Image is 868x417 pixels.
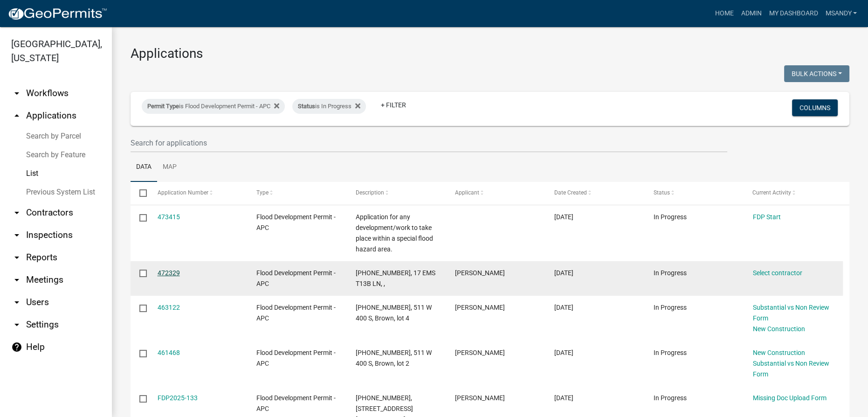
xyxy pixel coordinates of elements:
a: Missing Doc Upload Form [752,394,826,402]
span: Status [654,189,670,196]
a: Substantial vs Non Review Form [752,304,829,322]
a: Map [157,153,182,182]
span: In Progress [654,269,687,277]
button: Columns [792,99,838,116]
a: 463122 [158,304,180,311]
span: 08/09/2025 [554,349,573,356]
span: 001-010-001, 511 W 400 S, Brown, lot 4 [356,304,432,322]
span: 09/04/2025 [554,213,573,221]
span: 005-072-011, 17 EMS T13B LN, , [356,269,435,287]
i: arrow_drop_down [11,297,22,308]
datatable-header-cell: Type [248,182,347,204]
a: New Construction [752,325,805,333]
div: is Flood Development Permit - APC [142,99,285,114]
h3: Applications [131,46,849,62]
span: 07/14/2025 [554,394,573,402]
i: help [11,341,22,353]
a: New Construction [752,349,805,356]
span: 08/13/2025 [554,304,573,311]
span: Application for any development/work to take place within a special flood hazard area. [356,213,433,252]
span: Craig E Brown [455,349,505,356]
a: FDP2025-133 [158,394,198,402]
a: FDP Start [752,213,780,221]
datatable-header-cell: Applicant [446,182,545,204]
span: Danielle Line [455,269,505,277]
span: Permit Type [147,103,179,110]
i: arrow_drop_down [11,88,22,99]
span: Flood Development Permit - APC [256,213,336,231]
button: Bulk Actions [784,65,849,82]
span: In Progress [654,394,687,402]
span: Type [256,189,269,196]
a: Substantial vs Non Review Form [752,360,829,378]
input: Search for applications [131,133,727,153]
i: arrow_drop_down [11,252,22,263]
span: Flood Development Permit - APC [256,394,336,412]
span: 001-010-001, 511 W 400 S, Brown, lot 2 [356,349,432,367]
span: Megan Carr [455,394,505,402]
a: My Dashboard [765,5,821,22]
datatable-header-cell: Date Created [545,182,645,204]
i: arrow_drop_down [11,229,22,241]
datatable-header-cell: Description [347,182,446,204]
i: arrow_drop_down [11,207,22,218]
span: Flood Development Permit - APC [256,304,336,322]
span: Craig E Brown [455,304,505,311]
span: Flood Development Permit - APC [256,349,336,367]
a: msandy [821,5,861,22]
a: Home [711,5,737,22]
datatable-header-cell: Status [644,182,744,204]
datatable-header-cell: Application Number [148,182,248,204]
a: Admin [737,5,765,22]
span: In Progress [654,304,687,311]
i: arrow_drop_down [11,274,22,285]
div: is In Progress [292,99,366,114]
i: arrow_drop_up [11,110,22,121]
span: Applicant [455,189,479,196]
span: Application Number [158,189,208,196]
datatable-header-cell: Current Activity [744,182,843,204]
span: 09/02/2025 [554,269,573,277]
a: + Filter [373,97,413,113]
datatable-header-cell: Select [131,182,148,204]
a: 473415 [158,213,180,221]
span: In Progress [654,349,687,356]
span: Status [298,103,315,110]
span: In Progress [654,213,687,221]
a: 461468 [158,349,180,356]
i: arrow_drop_down [11,319,22,330]
span: Description [356,189,384,196]
span: Date Created [554,189,587,196]
a: Data [131,153,157,182]
a: 472329 [158,269,180,277]
span: Current Activity [752,189,791,196]
a: Select contractor [752,269,802,277]
span: Flood Development Permit - APC [256,269,336,287]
